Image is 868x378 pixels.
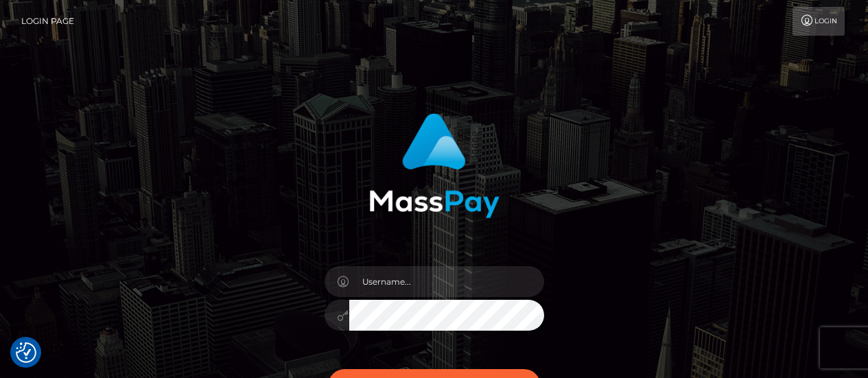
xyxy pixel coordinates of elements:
img: MassPay Login [369,113,500,218]
button: Consent Preferences [16,342,36,363]
a: Login [793,7,845,36]
input: Username... [349,266,544,297]
a: Login Page [21,7,74,36]
img: Revisit consent button [16,342,36,363]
